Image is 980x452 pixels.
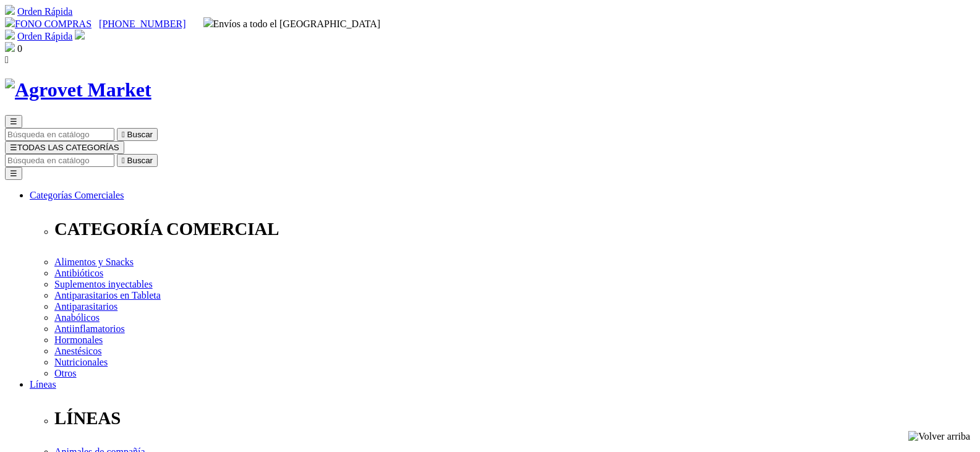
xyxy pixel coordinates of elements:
a: Orden Rápida [17,6,72,17]
a: [PHONE_NUMBER] [99,19,185,29]
a: Antibióticos [54,268,103,278]
img: shopping-cart.svg [5,5,15,15]
a: Nutricionales [54,357,108,367]
span: Buscar [127,156,153,165]
img: Agrovet Market [5,79,151,101]
img: user.svg [75,30,85,40]
button: ☰ [5,115,22,128]
a: Suplementos inyectables [54,279,153,289]
a: Alimentos y Snacks [54,257,134,267]
a: Anabólicos [54,312,100,323]
button: ☰ [5,167,22,180]
i:  [122,130,125,139]
span: Envíos a todo el [GEOGRAPHIC_DATA] [203,19,381,29]
img: Volver arriba [908,431,970,442]
i:  [122,156,125,165]
i:  [5,54,9,65]
a: Orden Rápida [17,31,72,41]
a: Antiparasitarios en Tableta [54,290,161,301]
a: Categorías Comerciales [30,190,124,200]
img: shopping-cart.svg [5,30,15,40]
button:  Buscar [117,128,158,141]
span: 0 [17,43,22,54]
img: delivery-truck.svg [203,17,213,27]
a: Antiinflamatorios [54,323,125,334]
p: CATEGORÍA COMERCIAL [54,219,975,239]
a: FONO COMPRAS [5,19,92,29]
input: Buscar [5,128,114,141]
p: LÍNEAS [54,408,975,429]
span: ☰ [10,143,17,152]
input: Buscar [5,154,114,167]
a: Acceda a su cuenta de cliente [75,31,85,41]
a: Líneas [30,379,56,390]
a: Anestésicos [54,346,101,356]
span: Buscar [127,130,153,139]
a: Antiparasitarios [54,301,117,312]
button:  Buscar [117,154,158,167]
img: shopping-bag.svg [5,42,15,52]
button: ☰TODAS LAS CATEGORÍAS [5,141,124,154]
a: Hormonales [54,335,103,345]
img: phone.svg [5,17,15,27]
span: ☰ [10,117,17,126]
a: Otros [54,368,77,378]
